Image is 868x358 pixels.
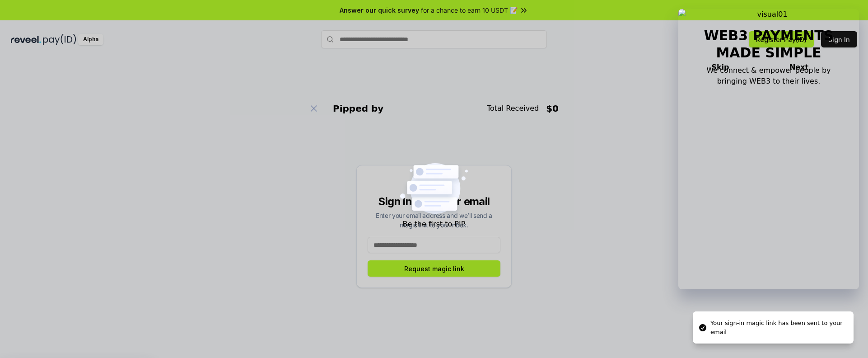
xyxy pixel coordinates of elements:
[546,102,559,115] div: $ 0
[487,103,539,114] div: Total Received
[403,219,466,230] div: Be the first to PIP
[333,102,383,115] div: Pipped by
[754,54,844,81] button: Next
[694,54,747,81] button: Skip
[710,319,846,336] div: Your sign-in magic link has been sent to your email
